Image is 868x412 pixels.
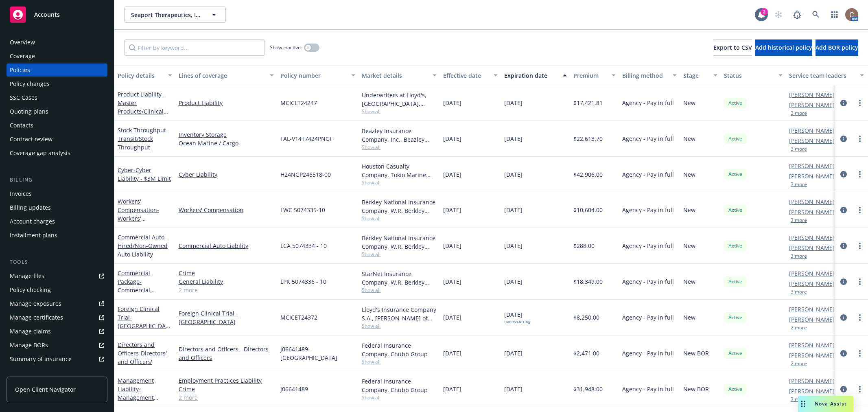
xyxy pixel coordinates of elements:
[573,134,603,143] span: $22,613.70
[683,241,695,250] span: New
[789,101,835,109] a: [PERSON_NAME]
[7,353,107,366] a: Summary of insurance
[622,206,674,214] span: Agency - Pay in full
[443,134,461,143] span: [DATE]
[10,325,51,338] div: Manage claims
[855,241,865,251] a: more
[845,8,858,21] img: photo
[443,99,461,107] span: [DATE]
[10,283,51,296] div: Policy checking
[118,349,167,366] span: - Directors' and Officers'
[362,91,437,108] div: Underwriters at Lloyd's, [GEOGRAPHIC_DATA], [PERSON_NAME] of [GEOGRAPHIC_DATA], Clinical Trials I...
[789,208,835,216] a: [PERSON_NAME]
[789,233,835,242] a: [PERSON_NAME]
[573,349,599,357] span: $2,471.00
[855,169,865,179] a: more
[727,314,743,321] span: Active
[808,7,824,23] a: Search
[179,385,274,393] a: Crime
[789,172,835,180] a: [PERSON_NAME]
[855,205,865,215] a: more
[362,162,437,179] div: Houston Casualty Company, Tokio Marine HCC
[791,289,807,294] button: 3 more
[179,130,274,139] a: Inventory Storage
[504,99,523,107] span: [DATE]
[755,44,812,51] span: Add historical policy
[7,77,107,90] a: Policy changes
[10,187,32,200] div: Invoices
[118,90,164,132] a: Product Liability
[713,39,752,56] button: Export to CSV
[789,315,835,324] a: [PERSON_NAME]
[622,349,674,357] span: Agency - Pay in full
[727,206,743,214] span: Active
[10,147,70,160] div: Coverage gap analysis
[443,206,461,214] span: [DATE]
[362,127,437,144] div: Beazley Insurance Company, Inc., Beazley Group, Falvey Cargo
[683,385,709,393] span: New BOR
[280,241,327,250] span: LCA 5074334 - 10
[683,206,695,214] span: New
[504,277,523,286] span: [DATE]
[118,126,168,151] span: - Transit/Stock Throughput
[440,66,501,85] button: Effective date
[175,66,277,85] button: Lines of coverage
[10,201,51,214] div: Billing updates
[10,105,48,118] div: Quoting plans
[791,254,807,259] button: 3 more
[839,384,848,394] a: circleInformation
[855,277,865,287] a: more
[10,270,44,283] div: Manage files
[118,385,158,410] span: - Management Liability
[118,166,171,182] span: - Cyber Liability - $3M Limit
[179,286,274,294] a: 2 more
[7,133,107,146] a: Contract review
[7,258,107,266] div: Tools
[816,44,858,51] span: Add BOR policy
[683,349,709,357] span: New BOR
[791,325,807,330] button: 2 more
[131,11,201,19] span: Seaport Therapeutics, Inc.
[791,111,807,116] button: 3 more
[504,385,523,393] span: [DATE]
[280,345,355,362] span: J06641489 - [GEOGRAPHIC_DATA]
[118,269,171,311] a: Commercial Package
[280,71,346,80] div: Policy number
[280,206,325,214] span: LWC 5074335-10
[280,385,308,393] span: J06641489
[362,234,437,251] div: Berkley National Insurance Company, W.R. Berkley Corporation
[504,310,530,324] span: [DATE]
[504,206,523,214] span: [DATE]
[622,241,674,250] span: Agency - Pay in full
[619,66,680,85] button: Billing method
[179,376,274,385] a: Employment Practices Liability
[179,206,274,214] a: Workers' Compensation
[622,313,674,322] span: Agency - Pay in full
[10,133,52,146] div: Contract review
[683,99,695,107] span: New
[362,71,428,80] div: Market details
[179,269,274,277] a: Crime
[362,198,437,215] div: Berkley National Insurance Company, W.R. Berkley Corporation
[815,400,847,407] span: Nova Assist
[280,134,332,143] span: FAL-V14T7424PNGF
[721,66,786,85] button: Status
[789,279,835,288] a: [PERSON_NAME]
[727,171,743,178] span: Active
[791,147,807,151] button: 3 more
[7,311,107,324] a: Manage certificates
[443,313,461,322] span: [DATE]
[789,351,835,359] a: [PERSON_NAME]
[359,66,440,85] button: Market details
[124,7,226,23] button: Seaport Therapeutics, Inc.
[839,241,848,251] a: circleInformation
[789,162,835,170] a: [PERSON_NAME]
[839,348,848,358] a: circleInformation
[7,325,107,338] a: Manage claims
[683,71,708,80] div: Stage
[622,71,668,80] div: Billing method
[573,277,603,286] span: $18,349.00
[10,339,48,352] div: Manage BORs
[789,341,835,349] a: [PERSON_NAME]
[855,98,865,108] a: more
